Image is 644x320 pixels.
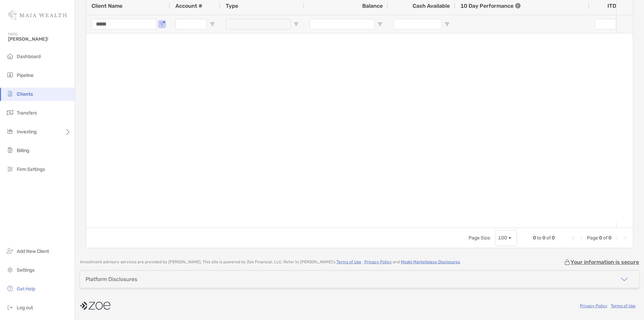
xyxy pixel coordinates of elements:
button: Open Filter Menu [210,21,215,27]
input: Balance Filter Input [310,19,375,30]
span: to [537,235,541,241]
div: ITD [607,3,624,9]
button: Open Filter Menu [293,21,299,27]
img: company logo [80,298,110,313]
img: clients icon [6,90,14,98]
p: Investment advisory services are provided by [PERSON_NAME] . This site is powered by Zoe Financia... [80,260,461,265]
a: Terms of Use [611,304,636,308]
input: Cash Available Filter Input [393,19,442,30]
span: 0 [552,235,555,241]
img: logout icon [6,303,14,311]
img: billing icon [6,146,14,154]
img: transfers icon [6,108,14,117]
div: Page Size [495,230,517,246]
span: Transfers [17,110,37,116]
img: icon arrow [620,275,628,283]
span: Client Name [92,3,122,9]
img: dashboard icon [6,52,14,60]
input: Client Name Filter Input [92,19,157,30]
div: Page Size: [469,235,491,241]
div: Last Page [622,235,628,241]
span: Cash Available [413,3,450,9]
img: firm-settings icon [6,165,14,173]
span: Billing [17,148,29,153]
button: Open Filter Menu [444,21,450,27]
img: get-help icon [6,284,14,292]
p: Your information is secure [571,259,639,265]
span: Clients [17,91,33,97]
span: Page [587,235,598,241]
div: 100 [498,235,507,241]
span: 0 [608,235,611,241]
img: add_new_client icon [6,247,14,255]
a: Privacy Policy [364,260,392,264]
span: Balance [362,3,383,9]
span: Settings [17,267,35,273]
span: Dashboard [17,54,41,59]
span: Investing [17,129,37,135]
img: pipeline icon [6,71,14,79]
span: Account # [175,3,202,9]
div: Platform Disclosures [86,276,137,282]
button: Open Filter Menu [159,21,165,27]
span: Firm Settings [17,167,45,172]
a: Terms of Use [336,260,361,264]
input: ITD Filter Input [595,19,616,30]
a: Model Marketplace Disclosures [401,260,460,264]
span: of [603,235,607,241]
span: Pipeline [17,73,34,78]
img: Zoe Logo [8,3,67,27]
span: Type [226,3,238,9]
img: settings icon [6,266,14,274]
button: Open Filter Menu [377,21,383,27]
span: of [546,235,551,241]
div: First Page [571,235,576,241]
div: Previous Page [579,235,584,241]
a: Privacy Policy [580,304,607,308]
span: 0 [533,235,536,241]
span: Log out [17,305,33,311]
img: investing icon [6,127,14,135]
span: Add New Client [17,248,49,254]
div: Next Page [614,235,620,241]
span: 0 [599,235,602,241]
span: 0 [542,235,545,241]
span: Get Help [17,286,35,292]
span: [PERSON_NAME]! [8,36,71,42]
input: Account # Filter Input [175,19,207,30]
